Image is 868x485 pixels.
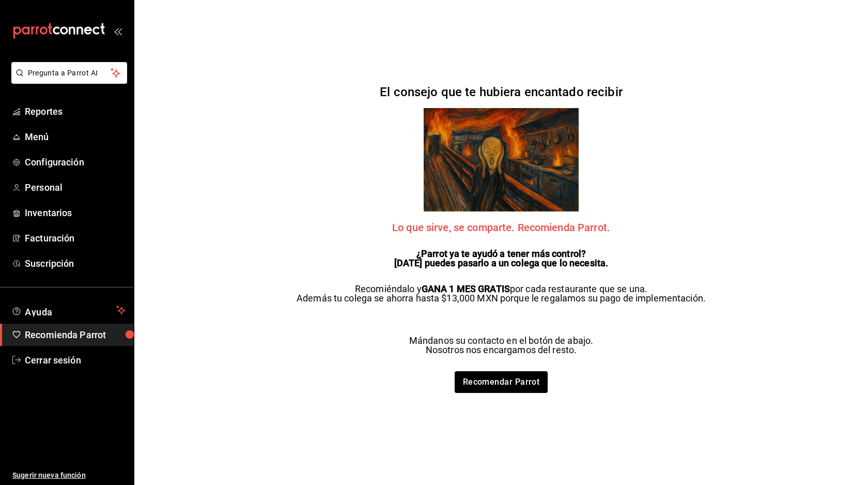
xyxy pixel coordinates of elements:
[28,68,111,79] span: Pregunta a Parrot AI
[25,353,126,367] span: Cerrar sesión
[422,283,510,294] strong: GANA 1 MES GRATIS
[409,336,594,355] p: Mándanos su contacto en el botón de abajo. Nosotros nos encargamos del resto.
[25,304,112,316] span: Ayuda
[11,62,127,84] button: Pregunta a Parrot AI
[416,248,586,259] strong: ¿Parrot ya te ayudó a tener más control?
[25,130,126,144] span: Menú
[25,180,126,194] span: Personal
[392,222,610,233] span: Lo que sirve, se comparte. Recomienda Parrot.
[114,27,122,35] button: open_drawer_menu
[394,257,609,268] strong: [DATE] puedes pasarlo a un colega que lo necesita.
[297,284,706,303] p: Recomiéndalo y por cada restaurante que se una. Además tu colega se ahorra hasta $13,000 MXN porq...
[25,155,126,169] span: Configuración
[455,371,548,393] a: Recomendar Parrot
[25,104,126,118] span: Reportes
[12,470,126,481] span: Sugerir nueva función
[424,108,579,211] img: referrals Parrot
[25,328,126,342] span: Recomienda Parrot
[380,86,623,98] h2: El consejo que te hubiera encantado recibir
[25,231,126,245] span: Facturación
[25,256,126,270] span: Suscripción
[25,206,126,220] span: Inventarios
[7,75,127,86] a: Pregunta a Parrot AI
